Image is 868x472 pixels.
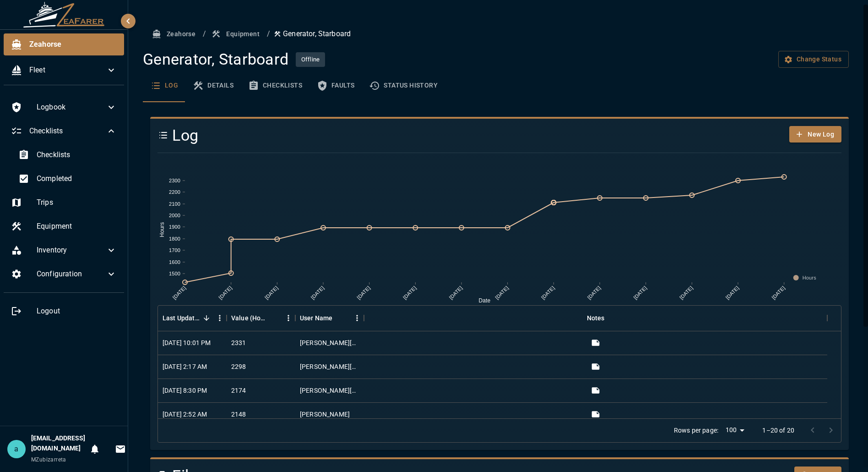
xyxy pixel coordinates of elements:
text: [DATE] [356,285,371,300]
li: / [203,28,206,39]
span: Completed [37,173,117,184]
text: [DATE] [448,285,464,300]
text: [DATE] [217,285,233,300]
span: Checklists [29,126,106,137]
span: Logbook [37,102,106,113]
div: Zeahorse [4,33,124,55]
div: 2174 [231,386,246,395]
text: Date [478,297,490,304]
div: a [7,440,26,458]
span: Checklists [37,149,117,160]
text: [DATE] [310,285,325,300]
span: Configuration [37,269,106,280]
span: Offline [296,55,325,64]
div: 2298 [231,362,246,371]
div: Completed [11,168,124,190]
span: MZubizarreta [31,456,66,463]
text: 2300 [169,178,180,183]
h4: Generator, Starboard [143,50,288,69]
div: User Name [295,305,364,331]
div: Value (Hours) [231,305,269,331]
text: 1700 [169,247,180,253]
div: Last Updated [158,305,227,331]
text: Hours [159,222,165,237]
div: 12/28/2024, 8:30 PM [163,386,207,395]
button: Notifications [86,440,104,458]
p: Generator, Starboard [274,28,351,39]
text: [DATE] [540,285,556,300]
button: Equipment [210,26,263,43]
button: Log [143,69,185,102]
button: Invitations [111,440,130,458]
button: View [589,407,602,421]
button: Sort [332,312,345,324]
span: Zeahorse [29,39,117,50]
div: Logout [4,300,124,322]
div: 100 [722,423,748,437]
h4: Log [157,126,726,145]
div: 1/5/2025, 2:17 AM [163,362,207,371]
p: 1–20 of 20 [762,426,794,435]
span: Trips [37,197,117,208]
div: Notes [364,305,827,331]
text: 1600 [169,259,180,265]
button: Status History [362,69,445,102]
span: Logout [37,306,117,317]
div: Tim Zubizarreta [300,410,350,419]
div: basic tabs example [143,69,849,102]
text: 1900 [169,224,180,230]
button: Sort [269,312,282,324]
div: jacob@kokomoandco.com [300,338,359,347]
div: Fleet [4,59,124,81]
li: / [267,28,270,39]
div: 12/16/2024, 2:52 AM [163,410,207,419]
div: jacob@kokomoandco.com [300,386,359,395]
button: View [589,336,602,350]
button: New Log [789,126,841,143]
div: User Name [300,305,332,331]
div: Equipment [4,215,124,237]
text: [DATE] [402,285,418,300]
h6: [EMAIL_ADDRESS][DOMAIN_NAME] [31,434,86,454]
button: Faults [309,69,362,102]
text: 1800 [169,236,180,241]
text: [DATE] [678,285,694,300]
div: Trips [4,192,124,214]
button: View [589,360,602,373]
button: Checklists [241,69,309,102]
span: Equipment [37,221,117,232]
text: 2000 [169,213,180,218]
p: Rows per page: [674,426,718,435]
div: 1/12/2025, 10:01 PM [163,338,211,347]
button: Zeahorse [150,26,199,43]
div: Logbook [4,96,124,118]
div: Last Updated [163,305,200,331]
text: [DATE] [494,285,510,300]
button: View [589,384,602,397]
button: Sort [200,312,213,324]
div: Value (Hours) [227,305,295,331]
button: Menu [213,311,227,325]
text: 1500 [169,271,180,276]
span: Inventory [37,245,106,256]
div: Configuration [4,263,124,285]
div: Inventory [4,239,124,261]
img: ZeaFarer Logo [23,2,105,27]
div: 2331 [231,338,246,347]
text: [DATE] [172,285,187,300]
text: [DATE] [264,285,279,300]
text: [DATE] [725,285,740,300]
text: [DATE] [770,285,786,300]
div: Checklists [11,144,124,166]
button: Menu [282,311,295,325]
div: Checklists [4,120,124,142]
text: [DATE] [632,285,648,300]
text: 2200 [169,189,180,195]
div: jacob@kokomoandco.com [300,362,359,371]
span: Fleet [29,65,106,76]
div: 2148 [231,410,246,419]
text: [DATE] [586,285,602,300]
button: Menu [350,311,364,325]
text: 2100 [169,201,180,207]
div: Notes [587,305,605,331]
